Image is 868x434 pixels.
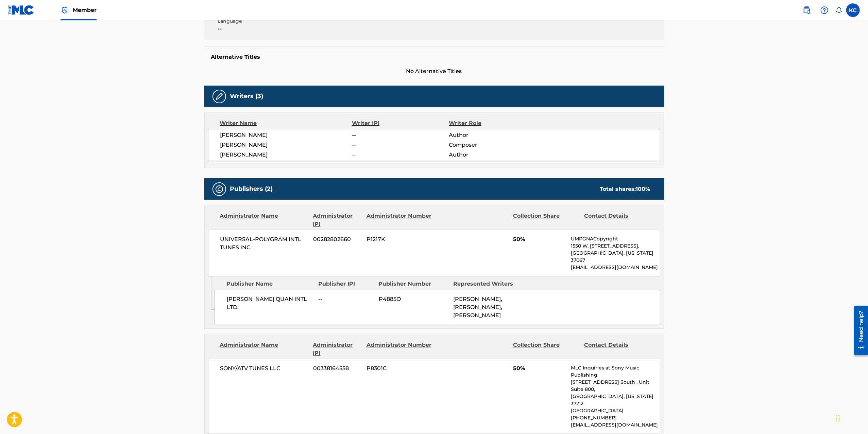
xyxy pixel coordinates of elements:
div: Writer Name [220,119,352,127]
div: Collection Share [513,212,579,228]
iframe: Chat Widget [834,401,868,434]
span: [PERSON_NAME] [220,151,352,159]
div: Collection Share [513,341,579,357]
div: Publisher Number [379,280,448,288]
span: 00282802660 [313,235,361,243]
span: -- [352,151,448,159]
p: [EMAIL_ADDRESS][DOMAIN_NAME] [571,264,660,271]
div: Administrator Name [220,212,308,228]
div: Administrator Number [367,341,432,357]
span: Author [449,151,537,159]
div: Represented Writers [453,280,523,288]
span: P8301C [367,364,432,373]
div: Publisher Name [226,280,313,288]
div: Contact Details [584,212,650,228]
span: P4885O [379,295,448,303]
img: search [803,6,811,14]
span: P1217K [367,235,432,243]
a: Public Search [800,3,814,17]
p: [GEOGRAPHIC_DATA] [571,407,660,414]
span: [PERSON_NAME] [220,141,352,149]
span: UNIVERSAL-POLYGRAM INTL TUNES INC. [220,235,308,252]
iframe: Resource Center [849,303,868,358]
div: Administrator IPI [313,341,361,357]
div: Administrator Number [367,212,432,228]
div: User Menu [846,3,860,17]
span: Language [218,18,328,25]
span: [PERSON_NAME], [PERSON_NAME], [PERSON_NAME] [453,296,502,319]
div: Help [818,3,831,17]
p: [EMAIL_ADDRESS][DOMAIN_NAME] [571,421,660,429]
img: Top Rightsholder [61,6,69,14]
img: MLC Logo [8,5,34,15]
span: Composer [449,141,537,149]
div: Notifications [835,7,842,14]
div: Drag [836,408,840,429]
p: [PHONE_NUMBER] [571,414,660,421]
img: help [820,6,829,14]
h5: Publishers (2) [230,185,273,193]
span: No Alternative Titles [204,67,664,75]
span: -- [352,141,448,149]
span: SONY/ATV TUNES LLC [220,364,308,373]
div: Administrator IPI [313,212,361,228]
span: -- [218,25,328,33]
p: [STREET_ADDRESS] South , Unit Suite 800, [571,379,660,393]
span: -- [352,131,448,139]
span: 00338164558 [313,364,361,373]
span: Author [449,131,537,139]
span: [PERSON_NAME] QUAN INTL LTD. [227,295,313,311]
span: [PERSON_NAME] [220,131,352,139]
div: Contact Details [584,341,650,357]
div: Writer Role [449,119,537,127]
p: [GEOGRAPHIC_DATA], [US_STATE] 37067 [571,250,660,264]
span: 50% [513,364,566,373]
img: Writers [215,92,223,101]
h5: Writers (3) [230,92,263,100]
span: Member [73,6,97,14]
p: MLC Inquiries at Sony Music Publishing [571,364,660,379]
p: UMPGNACopyright [571,235,660,242]
div: Administrator Name [220,341,308,357]
div: Writer IPI [352,119,449,127]
p: 1550 W. [STREET_ADDRESS], [571,242,660,250]
div: Publisher IPI [318,280,374,288]
span: -- [319,295,374,303]
h5: Alternative Titles [211,54,657,60]
p: [GEOGRAPHIC_DATA], [US_STATE] 37212 [571,393,660,407]
span: 50% [513,235,566,243]
span: 100 % [636,186,650,192]
img: Publishers [215,185,223,193]
div: Total shares: [600,185,650,193]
